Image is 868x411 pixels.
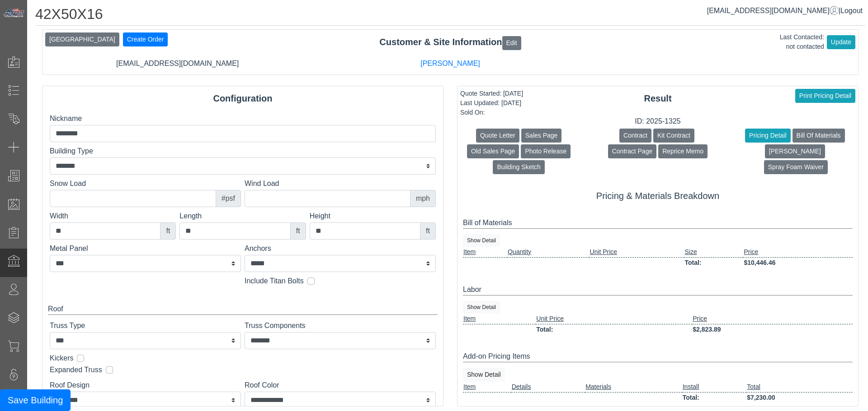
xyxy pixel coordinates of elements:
[50,353,73,364] label: Kickers
[245,276,304,286] label: Include Titan Bolts
[827,35,855,49] button: Update
[460,98,523,108] div: Last Updated: [DATE]
[463,301,500,314] button: Show Detail
[42,35,858,50] div: Customer & Site Information
[507,247,589,258] td: Quantity
[780,32,824,51] div: Last Contacted: not contacted
[460,89,523,98] div: Quote Started: [DATE]
[310,211,436,222] label: Height
[216,190,241,207] div: #psf
[3,8,25,18] img: Metals Direct Inc Logo
[245,320,436,331] label: Truss Components
[536,324,692,335] td: Total:
[463,234,500,247] button: Show Detail
[245,243,436,254] label: Anchors
[692,324,853,335] td: $2,823.89
[692,314,853,324] td: Price
[765,144,825,158] button: [PERSON_NAME]
[123,32,168,46] button: Create Order
[746,392,853,403] td: $7,230.00
[682,392,747,403] td: Total:
[684,247,743,258] td: Size
[743,247,853,258] td: Price
[521,129,562,143] button: Sales Page
[653,129,694,143] button: Kit Contract
[42,92,443,105] div: Configuration
[410,190,436,207] div: mph
[458,92,858,105] div: Result
[48,304,438,315] div: Roof
[707,7,839,14] a: [EMAIL_ADDRESS][DOMAIN_NAME]
[50,380,241,391] label: Roof Design
[608,144,657,158] button: Contract Page
[746,382,853,393] td: Total
[50,320,241,331] label: Truss Type
[245,178,436,189] label: Wind Load
[493,160,545,174] button: Building Sketch
[41,58,314,69] div: [EMAIL_ADDRESS][DOMAIN_NAME]
[707,5,863,16] div: |
[50,178,241,189] label: Snow Load
[160,222,176,240] div: ft
[245,380,436,391] label: Roof Color
[619,129,651,143] button: Contract
[35,5,865,26] h1: 42X50X16
[458,116,858,127] div: ID: 2025-1325
[536,314,692,324] td: Unit Price
[658,144,708,158] button: Reprice Memo
[50,211,176,222] label: Width
[511,382,585,393] td: Details
[463,368,505,382] button: Show Detail
[463,382,511,393] td: Item
[682,382,747,393] td: Install
[463,190,853,201] h5: Pricing & Materials Breakdown
[745,129,790,143] button: Pricing Detail
[585,382,682,393] td: Materials
[463,217,853,229] div: Bill of Materials
[50,243,241,254] label: Metal Panel
[743,257,853,268] td: $10,446.46
[420,60,480,67] a: [PERSON_NAME]
[290,222,306,240] div: ft
[463,284,853,296] div: Labor
[476,129,519,143] button: Quote Letter
[420,222,436,240] div: ft
[45,32,119,46] button: [GEOGRAPHIC_DATA]
[764,160,828,174] button: Spray Foam Waiver
[50,365,102,375] label: Expanded Truss
[521,144,571,158] button: Photo Release
[463,314,536,324] td: Item
[463,351,853,362] div: Add-on Pricing Items
[467,144,519,158] button: Old Sales Page
[793,129,845,143] button: Bill Of Materials
[50,146,436,157] label: Building Type
[684,257,743,268] td: Total:
[460,108,523,117] div: Sold On:
[463,247,507,258] td: Item
[589,247,684,258] td: Unit Price
[50,113,436,124] label: Nickname
[502,36,521,50] button: Edit
[840,7,863,14] span: Logout
[795,89,855,103] button: Print Pricing Detail
[179,211,306,222] label: Length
